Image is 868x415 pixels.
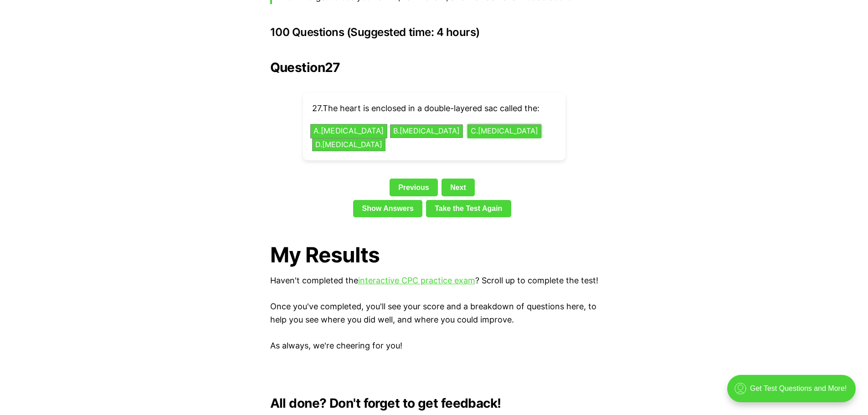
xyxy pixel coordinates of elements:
button: B.[MEDICAL_DATA] [390,124,463,138]
p: Once you've completed, you'll see your score and a breakdown of questions here, to help you see w... [270,300,598,327]
a: Previous [390,179,438,196]
p: As always, we're cheering for you! [270,339,598,353]
h3: 100 Questions (Suggested time: 4 hours) [270,26,598,39]
h1: My Results [270,243,598,267]
button: D.[MEDICAL_DATA] [312,138,385,152]
button: C.[MEDICAL_DATA] [467,124,541,138]
a: interactive CPC practice exam [358,276,475,285]
button: A.[MEDICAL_DATA] [310,124,387,138]
h2: All done? Don't forget to get feedback! [270,396,598,410]
p: Haven't completed the ? Scroll up to complete the test! [270,274,598,287]
h2: Question 27 [270,60,598,75]
a: Next [442,179,475,196]
a: Show Answers [353,200,422,217]
p: 27 . The heart is enclosed in a double-layered sac called the: [312,102,556,115]
iframe: portal-trigger [719,370,868,415]
a: Take the Test Again [426,200,511,217]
